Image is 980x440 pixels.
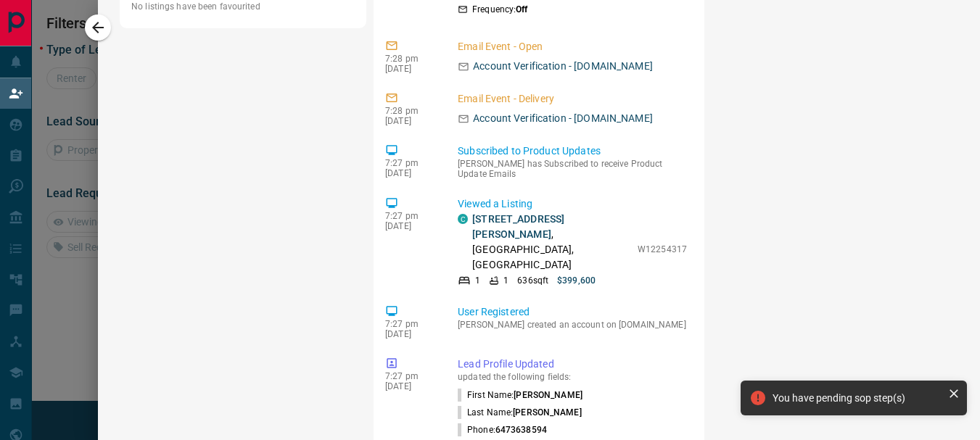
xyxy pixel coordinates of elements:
[458,91,687,107] p: Email Event - Delivery
[385,64,436,74] p: [DATE]
[458,372,687,382] p: updated the following fields:
[557,274,596,287] p: $399,600
[385,168,436,178] p: [DATE]
[473,59,653,74] p: Account Verification - [DOMAIN_NAME]
[458,144,687,159] p: Subscribed to Product Updates
[516,4,527,14] strong: Off
[385,211,436,221] p: 7:27 pm
[472,3,527,16] p: Frequency:
[472,213,564,240] a: [STREET_ADDRESS][PERSON_NAME]
[385,329,436,339] p: [DATE]
[458,159,687,179] p: [PERSON_NAME] has Subscribed to receive Product Update Emails
[475,274,480,287] p: 1
[385,381,436,391] p: [DATE]
[385,54,436,64] p: 7:28 pm
[458,304,687,320] p: User Registered
[458,423,547,436] p: Phone :
[513,407,581,418] span: [PERSON_NAME]
[458,196,687,212] p: Viewed a Listing
[385,106,436,116] p: 7:28 pm
[458,357,687,372] p: Lead Profile Updated
[385,116,436,126] p: [DATE]
[458,320,687,330] p: [PERSON_NAME] created an account on [DOMAIN_NAME]
[773,392,942,404] div: You have pending sop step(s)
[638,243,687,256] p: W12254317
[458,389,582,402] p: First Name :
[385,371,436,381] p: 7:27 pm
[472,212,630,273] p: , [GEOGRAPHIC_DATA], [GEOGRAPHIC_DATA]
[458,39,687,54] p: Email Event - Open
[385,158,436,168] p: 7:27 pm
[385,319,436,329] p: 7:27 pm
[458,406,582,419] p: Last Name :
[495,425,547,435] span: 6473638594
[503,274,508,287] p: 1
[517,274,548,287] p: 636 sqft
[458,214,468,224] div: condos.ca
[514,390,582,400] span: [PERSON_NAME]
[385,221,436,231] p: [DATE]
[473,111,653,126] p: Account Verification - [DOMAIN_NAME]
